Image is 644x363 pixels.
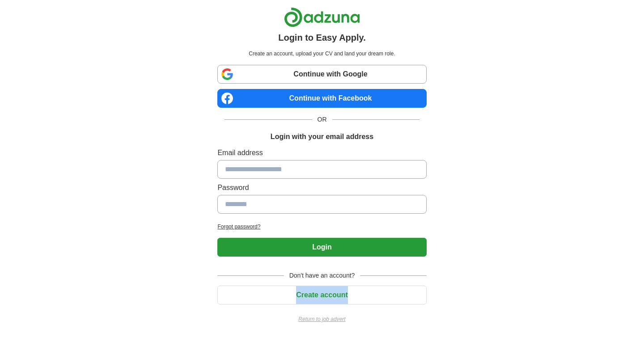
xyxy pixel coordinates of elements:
[217,286,426,304] button: Create account
[284,271,360,280] span: Don't have an account?
[284,7,360,27] img: Adzuna logo
[217,65,426,84] a: Continue with Google
[217,291,426,299] a: Create account
[271,131,373,142] h1: Login with your email address
[217,182,426,193] label: Password
[219,50,424,58] p: Create an account, upload your CV and land your dream role.
[217,223,426,231] a: Forgot password?
[217,238,426,257] button: Login
[217,148,426,158] label: Email address
[217,315,426,323] a: Return to job advert
[217,89,426,108] a: Continue with Facebook
[312,115,332,124] span: OR
[278,31,366,44] h1: Login to Easy Apply.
